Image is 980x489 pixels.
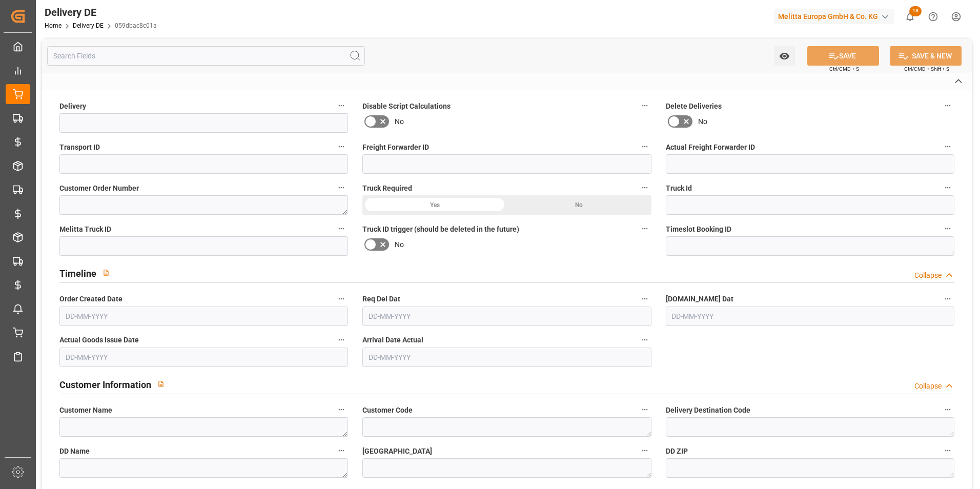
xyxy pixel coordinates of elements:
input: DD-MM-YYYY [59,307,348,326]
span: Truck Required [362,183,412,194]
button: show 18 new notifications [899,5,922,28]
span: Truck Id [666,183,692,194]
span: Actual Goods Issue Date [59,335,139,345]
button: Order Created Date [335,292,348,305]
span: Actual Freight Forwarder ID [666,142,755,153]
span: 18 [909,6,922,16]
span: Ctrl/CMD + S [829,65,859,73]
button: Transport ID [335,140,348,153]
span: No [395,116,404,127]
div: No [507,195,651,215]
button: Customer Order Number [335,181,348,194]
span: Customer Order Number [59,183,139,194]
button: Actual Freight Forwarder ID [941,140,954,153]
button: [GEOGRAPHIC_DATA] [638,444,651,457]
a: Home [45,22,62,29]
button: Customer Name [335,403,348,416]
button: Melitta Truck ID [335,222,348,235]
span: DD Name [59,446,90,457]
input: DD-MM-YYYY [362,348,651,367]
span: Delivery [59,101,86,112]
span: Transport ID [59,142,100,153]
span: Arrival Date Actual [362,335,423,345]
span: DD ZIP [666,446,688,457]
button: Melitta Europa GmbH & Co. KG [774,7,899,26]
button: Arrival Date Actual [638,333,651,347]
button: Truck Required [638,181,651,194]
span: Customer Name [59,405,112,416]
button: Freight Forwarder ID [638,140,651,153]
div: Collapse [914,381,942,392]
h2: Customer Information [59,378,151,392]
div: Delivery DE [45,5,157,20]
button: Delivery [335,99,348,112]
button: Customer Code [638,403,651,416]
input: Search Fields [47,46,365,66]
div: Melitta Europa GmbH & Co. KG [774,9,894,24]
button: Actual Goods Issue Date [335,333,348,347]
span: Ctrl/CMD + Shift + S [904,65,949,73]
span: No [395,239,404,250]
span: Customer Code [362,405,413,416]
div: Yes [362,195,507,215]
button: DD Name [335,444,348,457]
div: Collapse [914,270,942,281]
span: Melitta Truck ID [59,224,111,235]
span: Delete Deliveries [666,101,722,112]
button: open menu [774,46,795,66]
button: SAVE & NEW [890,46,962,66]
span: Disable Script Calculations [362,101,451,112]
button: Delivery Destination Code [941,403,954,416]
button: Disable Script Calculations [638,99,651,112]
button: Help Center [922,5,945,28]
button: Req Del Dat [638,292,651,305]
h2: Timeline [59,267,96,280]
button: View description [96,263,116,282]
input: DD-MM-YYYY [59,348,348,367]
span: [DOMAIN_NAME] Dat [666,294,733,304]
button: [DOMAIN_NAME] Dat [941,292,954,305]
a: Delivery DE [73,22,104,29]
span: Freight Forwarder ID [362,142,429,153]
span: No [698,116,707,127]
input: DD-MM-YYYY [666,307,954,326]
button: Timeslot Booking ID [941,222,954,235]
span: Order Created Date [59,294,122,304]
span: Truck ID trigger (should be deleted in the future) [362,224,519,235]
span: Req Del Dat [362,294,400,304]
span: [GEOGRAPHIC_DATA] [362,446,432,457]
button: DD ZIP [941,444,954,457]
span: Delivery Destination Code [666,405,750,416]
button: Truck Id [941,181,954,194]
button: Truck ID trigger (should be deleted in the future) [638,222,651,235]
button: View description [151,374,171,394]
input: DD-MM-YYYY [362,307,651,326]
span: Timeslot Booking ID [666,224,731,235]
button: Delete Deliveries [941,99,954,112]
button: SAVE [807,46,879,66]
